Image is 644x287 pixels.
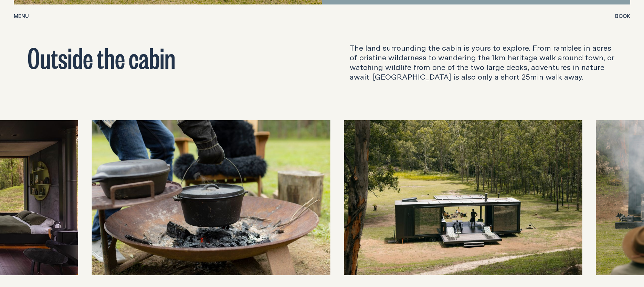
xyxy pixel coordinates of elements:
[615,12,630,21] button: show booking tray
[28,43,295,71] h2: Outside the cabin
[14,13,29,19] span: Menu
[615,13,630,19] span: Book
[14,12,29,21] button: show menu
[350,43,617,82] p: The land surrounding the cabin is yours to explore. From rambles in acres of pristine wilderness ...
